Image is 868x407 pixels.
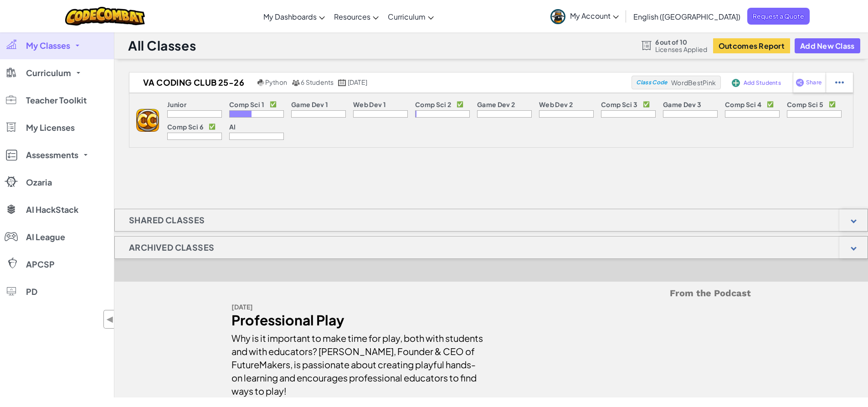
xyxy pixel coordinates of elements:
p: Junior [167,101,186,108]
h1: All Classes [128,37,196,54]
h5: From the Podcast [231,286,751,300]
img: logo [136,109,159,132]
img: IconStudentEllipsis.svg [835,78,844,87]
span: My Dashboards [263,12,317,21]
span: Assessments [26,151,78,159]
a: My Dashboards [259,4,329,29]
div: Why is it important to make time for play, both with students and with educators? [PERSON_NAME], ... [231,327,484,397]
a: English ([GEOGRAPHIC_DATA]) [629,4,745,29]
a: Curriculum [383,4,438,29]
a: My Account [546,2,623,31]
span: AI HackStack [26,206,78,214]
span: Licenses Applied [655,46,708,53]
h1: Shared Classes [115,209,219,232]
span: Ozaria [26,178,52,186]
p: ✅ [643,101,650,108]
img: IconShare_Purple.svg [796,78,804,87]
div: [DATE] [231,300,484,314]
img: MultipleUsers.png [292,79,300,86]
p: ✅ [767,101,774,108]
p: Game Dev 1 [291,101,328,108]
p: Game Dev 2 [477,101,515,108]
span: Share [806,80,822,85]
p: Comp Sci 6 [167,123,203,130]
p: ✅ [457,101,463,108]
img: avatar [550,9,565,24]
span: Teacher Toolkit [26,96,87,104]
div: Professional Play [231,314,484,327]
a: Request a Quote [747,8,810,25]
h2: VA Coding Club 25-26 [129,76,255,89]
span: AI League [26,233,65,241]
img: python.png [257,79,264,86]
p: Comp Sci 3 [601,101,637,108]
span: English ([GEOGRAPHIC_DATA]) [633,12,740,21]
span: [DATE] [348,78,367,86]
span: My Account [570,11,619,21]
p: Comp Sci 2 [415,101,451,108]
h1: Archived Classes [115,236,228,259]
img: calendar.svg [338,79,346,86]
button: Add New Class [795,38,860,53]
p: AI [229,123,236,130]
p: ✅ [829,101,836,108]
span: Class Code [636,80,667,85]
span: 6 Students [301,78,334,86]
img: CodeCombat logo [65,7,145,26]
a: Resources [329,4,383,29]
span: 6 out of 10 [655,38,708,46]
span: Resources [334,12,370,21]
p: Comp Sci 4 [725,101,761,108]
span: ◀ [106,313,114,326]
p: ✅ [270,101,277,108]
span: Add Students [744,80,781,86]
p: Comp Sci 1 [229,101,264,108]
a: VA Coding Club 25-26 Python 6 Students [DATE] [129,76,632,89]
p: ✅ [209,123,216,130]
p: Comp Sci 5 [787,101,823,108]
span: My Licenses [26,124,75,132]
span: Python [265,78,287,86]
p: Web Dev 2 [539,101,573,108]
p: Web Dev 1 [353,101,386,108]
span: WordBestPink [671,78,716,87]
span: Curriculum [388,12,426,21]
button: Outcomes Report [713,38,790,53]
span: My Classes [26,41,70,50]
p: Game Dev 3 [663,101,701,108]
img: IconAddStudents.svg [732,79,740,87]
span: Curriculum [26,69,71,77]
